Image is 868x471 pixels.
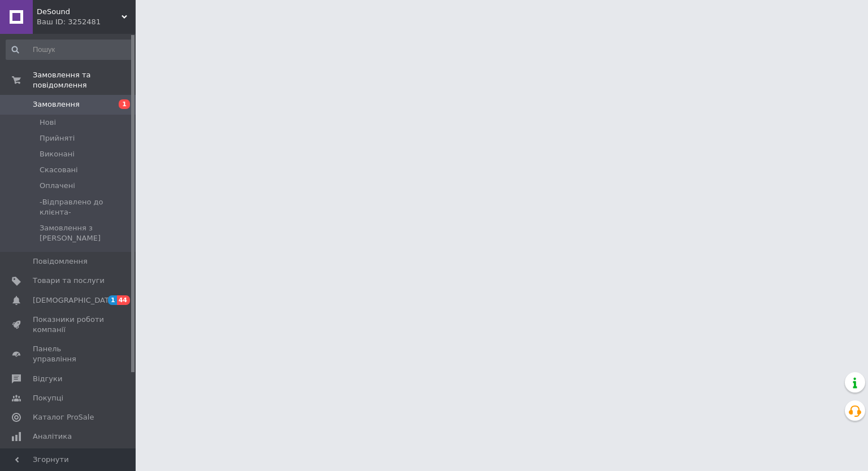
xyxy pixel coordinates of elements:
[37,7,121,17] span: DeSound
[40,165,78,175] span: Скасовані
[40,197,132,217] span: -Відправлено до клієнта-
[33,276,105,286] span: Товари та послуги
[33,256,88,267] span: Повідомлення
[33,99,80,110] span: Замовлення
[37,17,136,27] div: Ваш ID: 3252481
[40,149,75,159] span: Виконані
[108,295,117,305] span: 1
[33,70,136,90] span: Замовлення та повідомлення
[119,99,130,109] span: 1
[33,295,116,306] span: [DEMOGRAPHIC_DATA]
[40,117,56,128] span: Нові
[33,315,105,335] span: Показники роботи компанії
[6,40,133,60] input: Пошук
[33,412,94,422] span: Каталог ProSale
[40,223,132,243] span: Замовлення з [PERSON_NAME]
[33,431,72,442] span: Аналітика
[33,393,63,403] span: Покупці
[33,344,105,364] span: Панель управління
[40,133,75,143] span: Прийняті
[33,374,62,384] span: Відгуки
[117,295,130,305] span: 44
[40,181,75,191] span: Оплачені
